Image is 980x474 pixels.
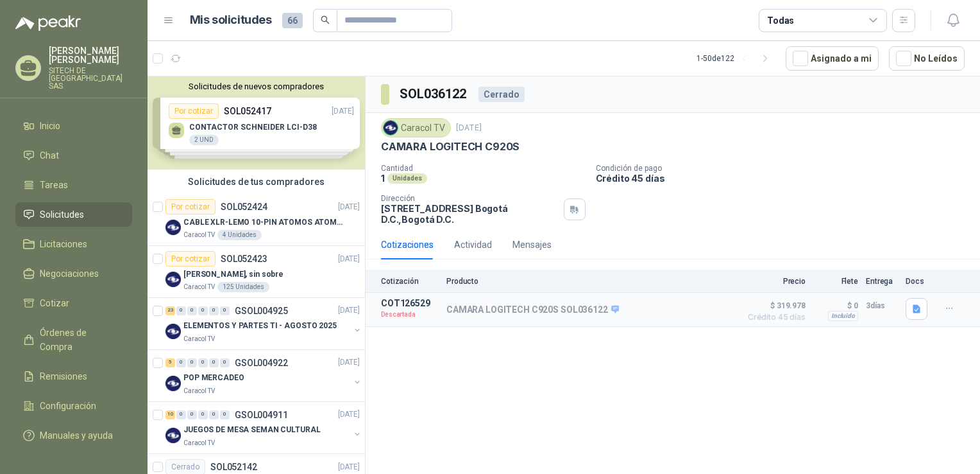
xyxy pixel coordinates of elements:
[209,306,219,315] div: 0
[15,15,81,31] img: Logo peakr
[786,46,879,71] button: Asignado a mi
[165,303,362,344] a: 23 0 0 0 0 0 GSOL004925[DATE] Company LogoELEMENTOS Y PARTES TI - AGOSTO 2025Caracol TV
[183,425,321,437] p: JUEGOS DE MESA SEMAN CULTURAL
[15,394,132,418] a: Configuración
[165,410,175,419] div: 10
[40,399,96,413] span: Configuración
[165,355,362,396] a: 5 0 0 0 0 0 GSOL004922[DATE] Company LogoPOP MERCADEOCaracol TV
[49,67,132,90] p: SITECH DE [GEOGRAPHIC_DATA] SAS
[183,334,215,344] p: Caracol TV
[446,277,734,286] p: Producto
[190,11,272,30] h1: Mis solicitudes
[15,114,132,138] a: Inicio
[165,251,215,267] div: Por cotizar
[40,369,87,383] span: Remisiones
[15,320,132,359] a: Órdenes de Compra
[165,199,215,215] div: Por cotizar
[165,324,181,339] img: Company Logo
[741,313,806,321] span: Crédito 45 días
[381,118,451,137] div: Caracol TV
[828,311,858,321] div: Incluido
[183,320,337,333] p: ELEMENTOS Y PARTES TI - AGOSTO 2025
[40,178,68,192] span: Tareas
[40,148,59,162] span: Chat
[235,358,288,367] p: GSOL004922
[40,237,87,251] span: Licitaciones
[381,203,559,225] p: [STREET_ADDRESS] Bogotá D.C. , Bogotá D.C.
[596,173,976,184] p: Crédito 45 días
[338,461,360,473] p: [DATE]
[381,164,586,173] p: Cantidad
[381,140,520,154] p: CAMARA LOGITECH C920S
[217,230,262,240] div: 4 Unidades
[866,298,898,313] p: 3 días
[153,82,360,91] button: Solicitudes de nuevos compradores
[165,407,362,448] a: 10 0 0 0 0 0 GSOL004911[DATE] Company LogoJUEGOS DE MESA SEMAN CULTURALCaracol TV
[148,194,365,246] a: Por cotizarSOL052424[DATE] Company LogoCABLE XLR-LEMO 10-PIN ATOMOS ATOMCAB016Caracol TV4 Unidades
[381,194,559,203] p: Dirección
[381,277,439,286] p: Cotización
[338,253,360,265] p: [DATE]
[40,296,69,310] span: Cotizar
[387,173,427,184] div: Unidades
[183,373,244,385] p: POP MERCADEO
[198,358,208,367] div: 0
[741,277,806,286] p: Precio
[456,122,482,134] p: [DATE]
[187,306,197,315] div: 0
[148,246,365,298] a: Por cotizarSOL052423[DATE] Company Logo[PERSON_NAME], sin sobreCaracol TV125 Unidades
[381,308,439,321] p: Descartada
[40,119,60,133] span: Inicio
[235,306,288,315] p: GSOL004925
[165,220,181,235] img: Company Logo
[478,87,525,102] div: Cerrado
[40,267,99,281] span: Negociaciones
[40,428,113,443] span: Manuales y ayuda
[183,282,215,292] p: Caracol TV
[15,202,132,227] a: Solicitudes
[183,438,215,448] p: Caracol TV
[906,277,931,286] p: Docs
[183,268,283,281] p: [PERSON_NAME], sin sobre
[210,462,257,471] p: SOL052142
[209,410,219,419] div: 0
[209,358,219,367] div: 0
[176,410,186,419] div: 0
[338,357,360,369] p: [DATE]
[165,358,175,367] div: 5
[183,386,215,396] p: Caracol TV
[400,84,468,104] h3: SOL036122
[813,298,858,313] p: $ 0
[321,15,330,24] span: search
[40,326,120,354] span: Órdenes de Compra
[217,282,269,292] div: 125 Unidades
[741,298,806,313] span: $ 319.978
[15,364,132,389] a: Remisiones
[338,305,360,317] p: [DATE]
[165,376,181,391] img: Company Logo
[176,306,186,315] div: 0
[148,170,365,194] div: Solicitudes de tus compradores
[15,291,132,315] a: Cotizar
[183,216,343,229] p: CABLE XLR-LEMO 10-PIN ATOMOS ATOMCAB016
[889,46,965,71] button: No Leídos
[15,173,132,197] a: Tareas
[220,358,230,367] div: 0
[15,423,132,448] a: Manuales y ayuda
[454,238,492,252] div: Actividad
[512,238,552,252] div: Mensajes
[338,409,360,421] p: [DATE]
[148,76,365,170] div: Solicitudes de nuevos compradoresPor cotizarSOL052417[DATE] CONTACTOR SCHNEIDER LCI-D382 UNDPor c...
[596,164,976,173] p: Condición de pago
[15,143,132,168] a: Chat
[446,304,619,316] p: CAMARA LOGITECH C920S SOL036122
[198,306,208,315] div: 0
[187,410,197,419] div: 0
[15,232,132,256] a: Licitaciones
[221,254,267,263] p: SOL052423
[338,201,360,213] p: [DATE]
[183,230,215,240] p: Caracol TV
[221,202,267,211] p: SOL052424
[381,298,439,308] p: COT126529
[866,277,898,286] p: Entrega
